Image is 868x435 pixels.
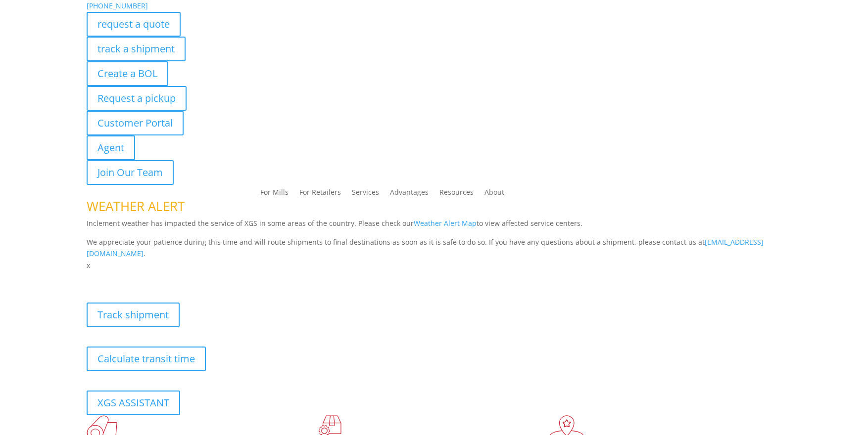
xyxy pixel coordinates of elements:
[484,189,504,200] a: About
[87,160,174,185] a: Join Our Team
[87,391,180,415] a: XGS ASSISTANT
[87,347,206,371] a: Calculate transit time
[352,189,379,200] a: Services
[87,260,781,271] p: x
[87,86,187,111] a: Request a pickup
[87,61,168,86] a: Create a BOL
[87,197,185,215] span: WEATHER ALERT
[87,12,181,37] a: request a quote
[87,37,186,61] a: track a shipment
[87,303,180,327] a: Track shipment
[299,189,341,200] a: For Retailers
[260,189,289,200] a: For Mills
[87,135,135,160] a: Agent
[87,1,148,10] a: [PHONE_NUMBER]
[87,217,781,236] p: Inclement weather has impacted the service of XGS in some areas of the country. Please check our ...
[414,218,477,228] a: Weather Alert Map
[87,236,781,260] p: We appreciate your patience during this time and will route shipments to final destinations as so...
[439,189,474,200] a: Resources
[87,111,184,135] a: Customer Portal
[87,273,307,282] b: Visibility, transparency, and control for your entire supply chain.
[390,189,429,200] a: Advantages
